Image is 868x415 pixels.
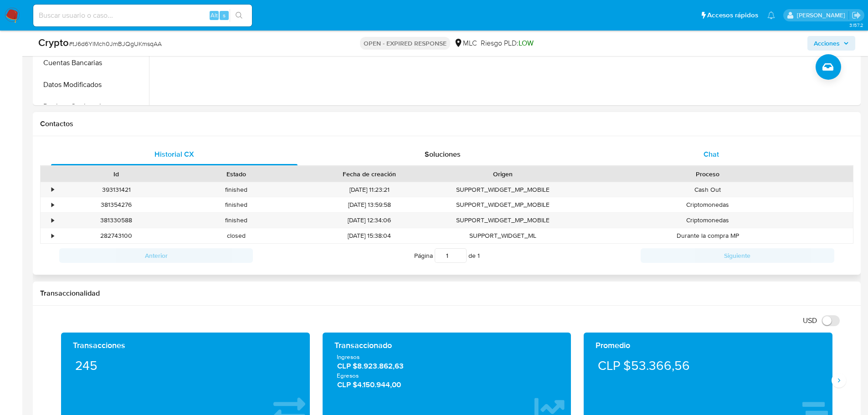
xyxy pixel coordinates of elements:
span: Alt [211,11,218,20]
span: s [223,11,226,20]
p: nicolas.tyrkiel@mercadolibre.com [797,11,848,20]
input: Buscar usuario o caso... [33,10,252,21]
div: [DATE] 15:38:04 [296,228,443,243]
div: • [51,231,54,240]
p: OPEN - EXPIRED RESPONSE [360,37,450,50]
span: Chat [704,149,719,159]
button: Devices Geolocation [35,96,149,118]
div: Estado [183,169,290,179]
span: LOW [519,38,534,48]
div: Fecha de creación [303,169,437,179]
span: Riesgo PLD: [481,38,534,48]
button: Siguiente [641,248,834,263]
div: • [51,216,54,225]
span: 3.157.2 [849,21,863,29]
div: Criptomonedas [563,213,853,228]
div: • [51,185,54,194]
span: Soluciones [425,149,461,159]
div: SUPPORT_WIDGET_MP_MOBILE [443,213,563,228]
div: [DATE] 13:59:58 [296,197,443,212]
div: closed [176,228,296,243]
span: # tJ6d6YlMch0JmBJQgUKmsqAA [69,39,162,48]
span: Página de [414,248,480,263]
span: 1 [478,251,480,260]
div: finished [176,182,296,197]
div: finished [176,213,296,228]
div: Origen [449,169,556,179]
span: Accesos rápidos [707,10,758,20]
b: Crypto [38,35,69,50]
div: 381330588 [56,213,176,228]
div: 393131421 [56,182,176,197]
div: MLC [454,38,477,48]
div: [DATE] 12:34:06 [296,213,443,228]
div: SUPPORT_WIDGET_MP_MOBILE [443,197,563,212]
button: search-icon [230,9,248,22]
button: Cuentas Bancarias [35,52,149,74]
span: Historial CX [154,149,194,159]
div: [DATE] 11:23:21 [296,182,443,197]
div: • [51,200,54,209]
div: Durante la compra MP [563,228,853,243]
a: Notificaciones [767,11,775,19]
h1: Transaccionalidad [40,289,853,298]
div: 381354276 [56,197,176,212]
div: SUPPORT_WIDGET_MP_MOBILE [443,182,563,197]
div: finished [176,197,296,212]
div: Cash Out [563,182,853,197]
button: Anterior [59,248,253,263]
button: Acciones [807,36,855,51]
a: Salir [852,10,861,20]
div: 282743100 [56,228,176,243]
div: SUPPORT_WIDGET_ML [443,228,563,243]
div: Criptomonedas [563,197,853,212]
h1: Contactos [40,119,853,128]
button: Datos Modificados [35,74,149,96]
div: Proceso [569,169,847,179]
span: Acciones [814,36,840,51]
div: Id [63,169,170,179]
